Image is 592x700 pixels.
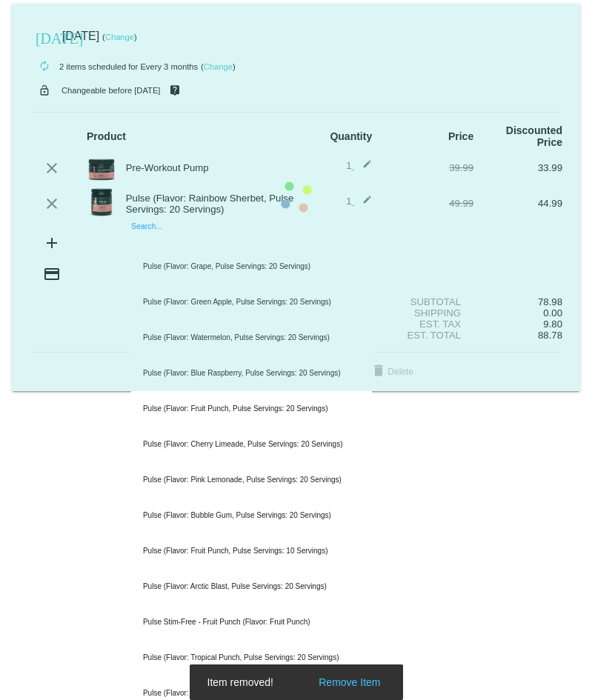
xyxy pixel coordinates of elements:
[314,675,385,690] button: Remove Item
[131,533,372,569] div: Pulse (Flavor: Fruit Punch, Pulse Servings: 10 Servings)
[131,391,372,427] div: Pulse (Flavor: Fruit Punch, Pulse Servings: 20 Servings)
[131,498,372,533] div: Pulse (Flavor: Bubble Gum, Pulse Servings: 20 Servings)
[131,462,372,498] div: Pulse (Flavor: Pink Lemonade, Pulse Servings: 20 Servings)
[131,604,372,640] div: Pulse Stim-Free - Fruit Punch (Flavor: Fruit Punch)
[131,569,372,604] div: Pulse (Flavor: Arctic Blast, Pulse Servings: 20 Servings)
[207,675,385,690] simple-snack-bar: Item removed!
[131,640,372,676] div: Pulse (Flavor: Tropical Punch, Pulse Servings: 20 Servings)
[131,427,372,462] div: Pulse (Flavor: Cherry Limeade, Pulse Servings: 20 Servings)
